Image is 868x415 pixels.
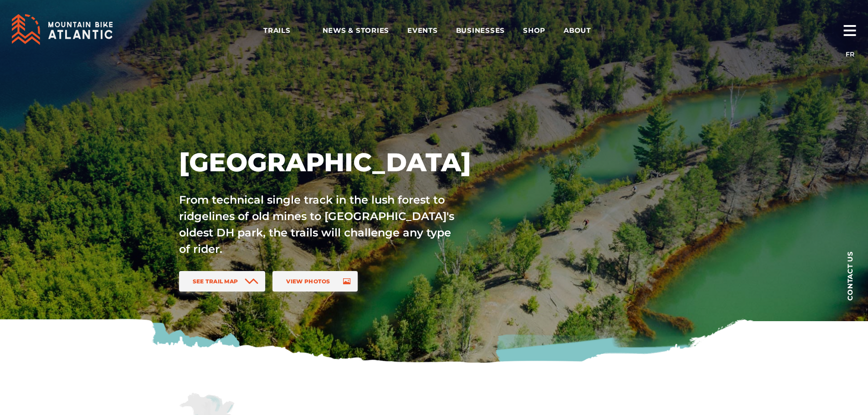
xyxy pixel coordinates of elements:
span: Shop [523,26,545,35]
a: View Photos [272,271,357,292]
span: Businesses [456,26,505,35]
h1: [GEOGRAPHIC_DATA] [179,146,516,178]
a: FR [846,50,854,58]
span: Events [407,26,438,35]
span: Trails [263,26,304,35]
span: Contact us [847,251,853,301]
span: News & Stories [323,26,390,35]
p: From technical single track in the lush forest to ridgelines of old mines to [GEOGRAPHIC_DATA]'s ... [179,192,456,257]
a: Contact us [832,237,868,314]
span: View Photos [286,278,330,285]
a: See Trail Map [179,271,266,292]
span: About [564,26,605,35]
span: See Trail Map [193,278,238,285]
